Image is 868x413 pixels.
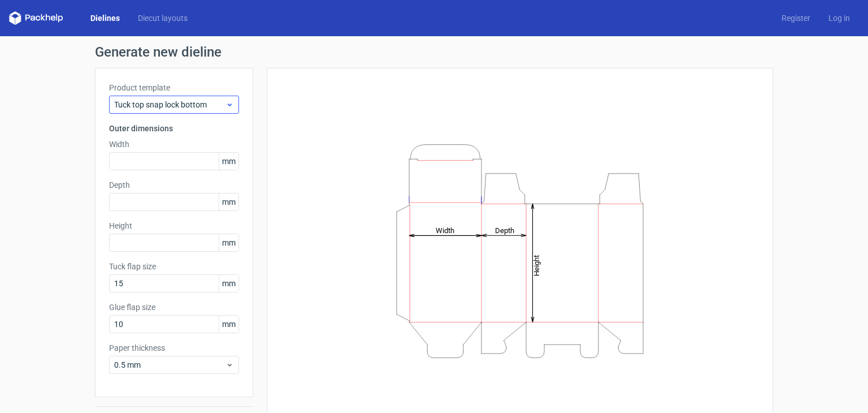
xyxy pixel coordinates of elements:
[95,45,773,59] h1: Generate new dieline
[129,12,197,24] a: Diecut layouts
[109,342,239,354] label: Paper thickness
[436,226,454,234] tspan: Width
[109,302,239,313] label: Glue flap size
[219,153,238,170] span: mm
[219,193,238,210] span: mm
[109,123,239,134] h3: Outer dimensions
[532,255,541,276] tspan: Height
[114,99,225,110] span: Tuck top snap lock bottom
[219,234,238,251] span: mm
[109,82,239,93] label: Product template
[114,359,225,371] span: 0.5 mm
[109,179,239,191] label: Depth
[819,12,859,24] a: Log in
[81,12,129,24] a: Dielines
[109,261,239,272] label: Tuck flap size
[219,275,238,292] span: mm
[219,316,238,333] span: mm
[772,12,819,24] a: Register
[109,139,239,150] label: Width
[109,220,239,231] label: Height
[495,226,514,234] tspan: Depth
